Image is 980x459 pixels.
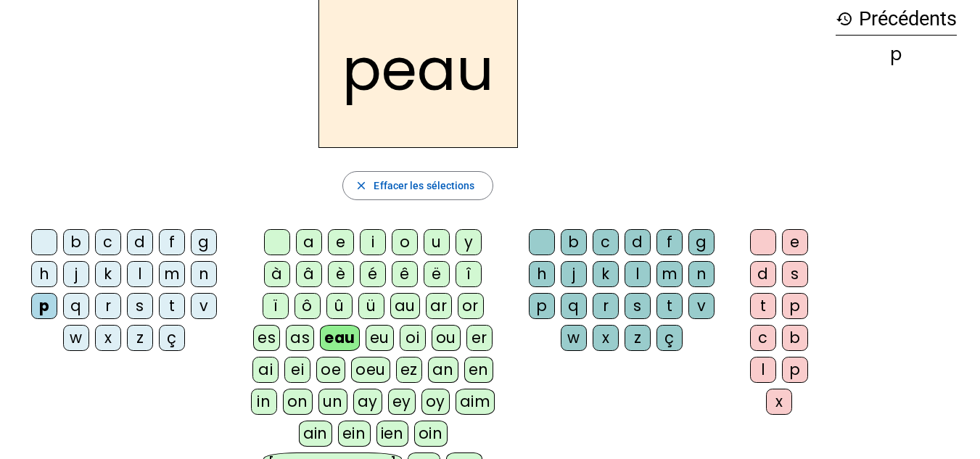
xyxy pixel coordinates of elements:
div: ay [353,389,382,415]
div: v [688,293,715,319]
div: ai [252,357,279,383]
div: ë [424,261,450,287]
div: r [593,293,619,319]
div: eau [320,325,360,351]
div: q [63,293,89,319]
div: oin [414,421,448,447]
div: ç [159,325,185,351]
div: oy [421,389,450,415]
div: ç [656,325,683,351]
div: ar [426,293,452,319]
div: er [466,325,493,351]
div: d [127,229,153,255]
div: y [456,229,482,255]
div: b [782,325,808,351]
div: ü [358,293,384,319]
div: or [458,293,484,319]
div: à [264,261,290,287]
div: ien [376,421,409,447]
div: ï [263,293,289,319]
div: i [360,229,386,255]
mat-icon: close [355,179,368,192]
div: n [191,261,217,287]
h3: Précédents [836,3,957,36]
div: p [782,357,808,383]
div: l [750,357,776,383]
div: oi [400,325,426,351]
div: s [625,293,651,319]
div: u [424,229,450,255]
div: en [464,357,493,383]
div: f [159,229,185,255]
div: h [529,261,555,287]
div: p [31,293,57,319]
div: c [593,229,619,255]
span: Effacer les sélections [374,177,474,194]
div: î [456,261,482,287]
div: ein [338,421,371,447]
div: â [296,261,322,287]
div: z [127,325,153,351]
div: ô [295,293,321,319]
div: ê [392,261,418,287]
div: f [656,229,683,255]
div: k [593,261,619,287]
div: r [95,293,121,319]
div: on [283,389,313,415]
div: es [253,325,280,351]
div: c [95,229,121,255]
div: h [31,261,57,287]
div: s [782,261,808,287]
div: a [296,229,322,255]
div: p [782,293,808,319]
div: b [561,229,587,255]
div: j [63,261,89,287]
div: aim [456,389,495,415]
div: in [251,389,277,415]
div: t [159,293,185,319]
div: t [656,293,683,319]
div: l [625,261,651,287]
div: oe [316,357,345,383]
div: x [593,325,619,351]
div: b [63,229,89,255]
div: g [688,229,715,255]
div: c [750,325,776,351]
div: û [326,293,353,319]
div: n [688,261,715,287]
div: t [750,293,776,319]
div: an [428,357,458,383]
div: ou [432,325,461,351]
div: o [392,229,418,255]
div: x [95,325,121,351]
div: oeu [351,357,390,383]
div: au [390,293,420,319]
div: d [750,261,776,287]
div: m [159,261,185,287]
div: k [95,261,121,287]
div: l [127,261,153,287]
div: s [127,293,153,319]
div: d [625,229,651,255]
div: j [561,261,587,287]
div: as [286,325,314,351]
div: p [529,293,555,319]
div: w [561,325,587,351]
div: x [766,389,792,415]
div: è [328,261,354,287]
div: é [360,261,386,287]
div: ain [299,421,333,447]
div: w [63,325,89,351]
div: p [836,46,957,63]
div: q [561,293,587,319]
button: Effacer les sélections [342,171,493,200]
div: eu [366,325,394,351]
div: m [656,261,683,287]
div: ez [396,357,422,383]
div: v [191,293,217,319]
div: e [782,229,808,255]
div: un [318,389,347,415]
div: e [328,229,354,255]
div: z [625,325,651,351]
mat-icon: history [836,10,853,28]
